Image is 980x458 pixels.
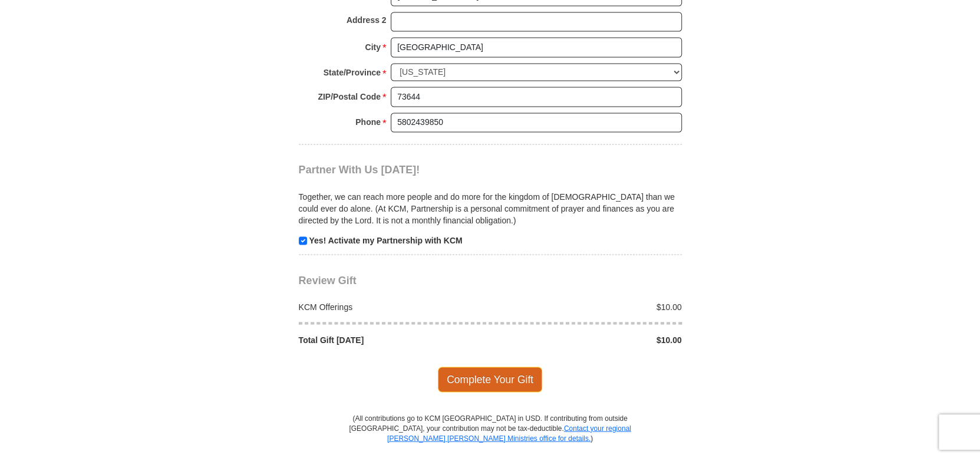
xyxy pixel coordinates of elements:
[438,367,542,391] span: Complete Your Gift
[309,235,462,245] strong: Yes! Activate my Partnership with KCM
[347,12,387,28] strong: Address 2
[299,164,420,176] span: Partner With Us [DATE]!
[490,301,688,312] div: $10.00
[324,64,381,81] strong: State/Province
[490,334,688,345] div: $10.00
[299,190,682,226] p: Together, we can reach more people and do more for the kingdom of [DEMOGRAPHIC_DATA] than we coul...
[355,114,381,130] strong: Phone
[387,424,631,442] a: Contact your regional [PERSON_NAME] [PERSON_NAME] Ministries office for details.
[292,301,490,312] div: KCM Offerings
[299,274,357,286] span: Review Gift
[318,88,381,105] strong: ZIP/Postal Code
[365,39,380,55] strong: City
[292,334,490,345] div: Total Gift [DATE]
